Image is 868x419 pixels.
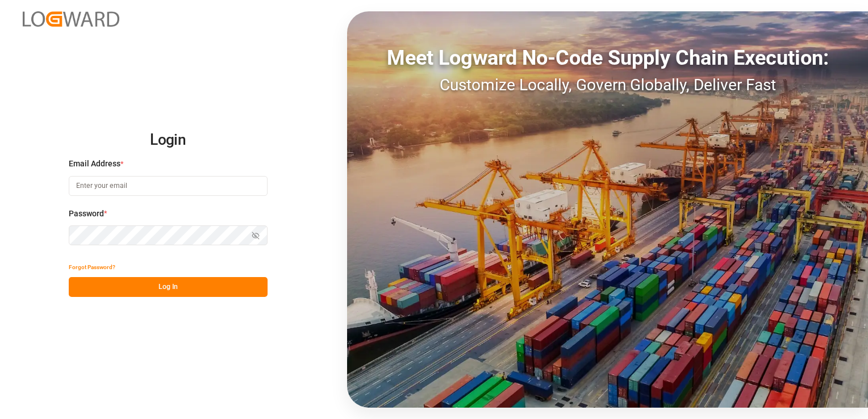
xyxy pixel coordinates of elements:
h2: Login [69,122,268,158]
span: Email Address [69,158,120,170]
button: Log In [69,277,268,297]
img: Logward_new_orange.png [23,11,119,27]
span: Password [69,208,104,220]
div: Customize Locally, Govern Globally, Deliver Fast [347,73,868,97]
div: Meet Logward No-Code Supply Chain Execution: [347,43,868,73]
button: Forgot Password? [69,257,115,277]
input: Enter your email [69,176,268,196]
